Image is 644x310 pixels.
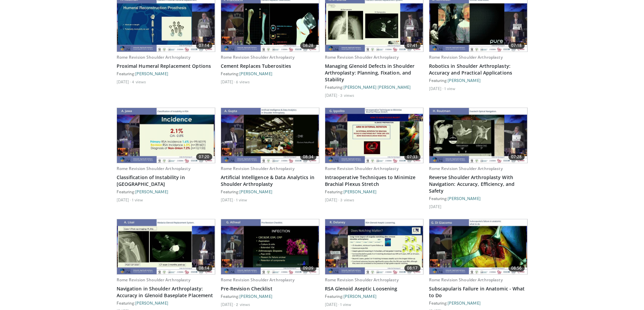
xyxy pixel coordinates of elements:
span: 08:28 [300,42,316,49]
div: Featuring: [221,71,319,76]
img: 6e0014db-18f7-43be-ab2b-ee53f402839a.620x360_q85_upscale.jpg [429,108,527,163]
a: [PERSON_NAME] [448,301,481,305]
div: Featuring: [117,189,215,194]
a: 08:56 [429,219,527,274]
a: Rome Revision Shoulder Arthroplasty [429,54,503,60]
li: [DATE] [221,79,235,84]
span: 07:18 [508,42,525,49]
li: 3 views [340,92,354,98]
a: Rome Revision Shoulder Arthroplasty [221,54,294,60]
div: Featuring: [325,84,424,90]
a: 09:09 [221,219,319,274]
li: 4 views [132,79,146,84]
img: 55f6ac48-21f9-428d-9b9e-d3ac12010e4d.620x360_q85_upscale.jpg [221,219,319,274]
a: [PERSON_NAME] [448,196,481,201]
span: 07:41 [404,42,421,49]
a: 07:20 [117,108,215,163]
img: 0e01535e-a690-4721-86db-12380765f610.620x360_q85_upscale.jpg [117,219,215,274]
a: Rome Revision Shoulder Arthroplasty [325,166,399,171]
a: Robotics in Shoulder Arthroplasty: Accuracy and Practical Applications [429,63,528,76]
div: Featuring: [221,293,319,299]
a: 08:34 [221,108,319,163]
img: 75c363d7-789f-4771-a9b8-9c547d0536dd.620x360_q85_upscale.jpg [325,219,423,274]
a: Subscapularis Failure in Anatomic - What to Do [429,285,528,299]
div: Featuring: [429,300,528,306]
a: Rome Revision Shoulder Arthroplasty [429,277,503,283]
a: Cement Replaces Tuberosities [221,63,319,69]
a: Intraoperative Techniques to Minimize Brachial Plexus Stretch [325,174,424,188]
a: [PERSON_NAME] [135,189,168,194]
div: Featuring: [429,78,528,83]
a: [PERSON_NAME] [135,301,168,305]
img: 949cfbe4-2a1f-4f19-a749-9e74c9c65f93.620x360_q85_upscale.jpg [429,219,527,274]
img: fc3381d6-ed71-4b21-94cd-db1a8b0dbcfe.620x360_q85_upscale.jpg [221,108,319,163]
a: [PERSON_NAME] [239,189,272,194]
a: 07:28 [429,108,527,163]
li: 3 views [340,197,354,202]
li: 2 views [236,302,250,307]
li: [DATE] [117,197,131,202]
a: Rome Revision Shoulder Arthroplasty [221,277,294,283]
a: 08:17 [325,219,423,274]
span: 08:56 [508,265,525,272]
a: 07:33 [325,108,423,163]
a: Rome Revision Shoulder Arthroplasty [117,277,190,283]
a: Managing Glenoid Defects in Shoulder Arthroplasty: Planning, Fixation, and Stability [325,63,424,83]
li: 1 view [132,197,143,202]
span: 07:14 [196,42,212,49]
span: 08:14 [196,265,212,272]
a: [PERSON_NAME] [135,71,168,76]
a: Proximal Humeral Replacement Options [117,63,215,69]
a: [PERSON_NAME] [343,294,377,299]
li: 1 view [444,86,455,91]
a: Reverse Shoulder Arthroplasty With Navigation: Accuracy, Efficiency, and Safety [429,174,528,194]
a: Rome Revision Shoulder Arthroplasty [117,166,190,171]
a: [PERSON_NAME] [PERSON_NAME] [343,85,411,89]
li: [DATE] [325,302,339,307]
span: 07:20 [196,153,212,160]
div: Featuring: [325,189,424,194]
img: 79664923-6c7d-4073-92b0-8b70bf8165f2.620x360_q85_upscale.jpg [325,108,423,163]
a: Rome Revision Shoulder Arthroplasty [325,277,399,283]
span: 09:09 [300,265,316,272]
li: [DATE] [429,86,444,91]
div: Featuring: [221,189,319,194]
span: 08:17 [404,265,421,272]
div: Featuring: [117,300,215,306]
a: [PERSON_NAME] [239,294,272,299]
span: 08:34 [300,153,316,160]
li: 6 views [236,79,250,84]
a: Rome Revision Shoulder Arthroplasty [429,166,503,171]
a: 08:14 [117,219,215,274]
li: [DATE] [117,79,131,84]
span: 07:33 [404,153,421,160]
li: [DATE] [429,204,442,209]
div: Featuring: [429,196,528,201]
span: 07:28 [508,153,525,160]
li: [DATE] [325,92,339,98]
li: 1 view [236,197,247,202]
div: Featuring: [325,293,424,299]
li: 1 view [340,302,351,307]
li: [DATE] [221,302,235,307]
a: Navigation in Shoulder Arthroplasty: Accuracy in Glenoid Baseplate Placement [117,285,215,299]
a: [PERSON_NAME] [239,71,272,76]
div: Featuring: [117,71,215,76]
a: Pre-Revision Checklist [221,285,319,292]
a: Rome Revision Shoulder Arthroplasty [221,166,294,171]
li: [DATE] [325,197,339,202]
li: [DATE] [221,197,235,202]
a: Rome Revision Shoulder Arthroplasty [117,54,190,60]
a: Rome Revision Shoulder Arthroplasty [325,54,399,60]
img: 67256712-f3ee-40a0-8e1d-0e1f6b4c2444.620x360_q85_upscale.jpg [117,108,215,163]
a: Artificial Intelligence & Data Analytics in Shoulder Arthroplasty [221,174,319,188]
a: [PERSON_NAME] [343,189,377,194]
a: [PERSON_NAME] [448,78,481,83]
a: Classification of Instability in [GEOGRAPHIC_DATA] [117,174,215,188]
a: RSA Glenoid Aseptic Loosening [325,285,424,292]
